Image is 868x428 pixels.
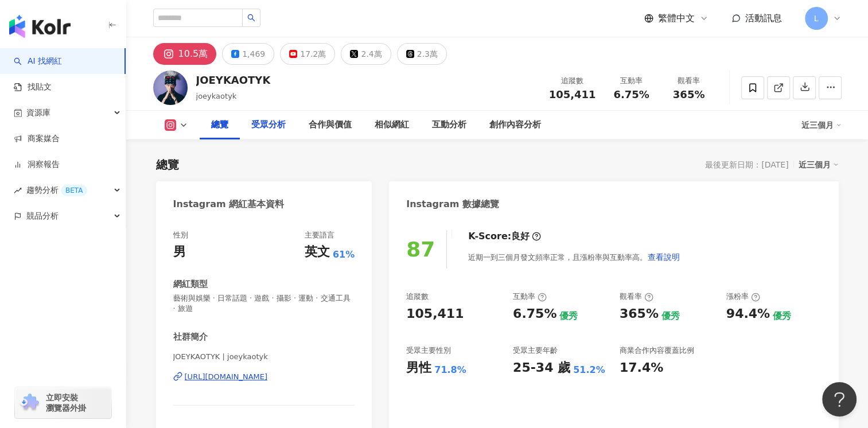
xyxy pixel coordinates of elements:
div: [URL][DOMAIN_NAME] [185,372,268,382]
div: 性別 [173,230,188,240]
a: 找貼文 [14,81,52,93]
button: 17.2萬 [280,43,335,65]
span: 趨勢分析 [26,177,87,203]
div: 英文 [305,243,330,261]
div: 漲粉率 [726,291,760,302]
div: 互動分析 [432,118,466,132]
div: 觀看率 [667,75,711,87]
img: chrome extension [18,394,41,412]
div: 近三個月 [799,157,839,172]
span: JOEYKAOTYK | joeykaotyk [173,352,355,362]
div: 優秀 [661,310,680,322]
div: 追蹤數 [549,75,596,87]
div: 創作內容分析 [489,118,541,132]
div: 優秀 [559,310,578,322]
div: 受眾主要性別 [406,345,451,356]
div: 17.4% [620,359,663,377]
button: 1,469 [222,43,274,65]
span: joeykaotyk [196,92,237,100]
span: L [814,12,819,25]
a: chrome extension立即安裝 瀏覽器外掛 [15,387,111,418]
div: K-Score : [468,230,541,243]
span: 61% [333,248,355,261]
a: searchAI 找網紅 [14,56,62,67]
button: 查看說明 [647,246,680,269]
div: 主要語言 [305,230,334,240]
div: 優秀 [773,310,791,322]
div: 25-34 歲 [513,359,570,377]
div: 近三個月 [801,116,842,134]
div: 94.4% [726,305,770,323]
div: 良好 [511,230,530,243]
div: 受眾主要年齡 [513,345,558,356]
button: 10.5萬 [153,43,217,65]
a: 商案媒合 [14,133,60,145]
div: 互動率 [610,75,653,87]
div: 71.8% [434,364,466,376]
span: rise [14,186,22,194]
a: [URL][DOMAIN_NAME] [173,372,355,382]
span: 365% [673,89,705,100]
div: 51.2% [573,364,605,376]
div: 合作與價值 [309,118,352,132]
span: 105,411 [549,88,596,100]
button: 2.4萬 [341,43,391,65]
div: 網紅類型 [173,278,208,290]
div: 2.3萬 [417,46,438,62]
div: 總覽 [211,118,228,132]
span: 查看說明 [648,252,680,262]
div: 近期一到三個月發文頻率正常，且漲粉率與互動率高。 [468,246,680,269]
div: 社群簡介 [173,331,208,343]
div: 最後更新日期：[DATE] [705,160,788,169]
span: 藝術與娛樂 · 日常話題 · 遊戲 · 攝影 · 運動 · 交通工具 · 旅遊 [173,293,355,314]
div: 10.5萬 [178,46,208,62]
div: 相似網紅 [375,118,409,132]
div: 365% [620,305,659,323]
span: 資源庫 [26,100,50,126]
iframe: Help Scout Beacon - Open [822,382,857,417]
span: 繁體中文 [658,12,695,25]
div: 1,469 [242,46,265,62]
div: 2.4萬 [361,46,382,62]
span: 立即安裝 瀏覽器外掛 [46,392,86,413]
span: search [247,14,255,22]
div: 6.75% [513,305,556,323]
div: 87 [406,238,435,261]
div: 追蹤數 [406,291,429,302]
img: logo [9,15,71,38]
div: 互動率 [513,291,547,302]
div: 男性 [406,359,431,377]
span: 競品分析 [26,203,59,229]
div: 17.2萬 [300,46,326,62]
div: JOEYKAOTYK [196,73,271,87]
span: 6.75% [613,89,649,100]
span: 活動訊息 [745,13,782,24]
div: 男 [173,243,186,261]
img: KOL Avatar [153,71,188,105]
div: Instagram 數據總覽 [406,198,499,211]
button: 2.3萬 [397,43,447,65]
div: BETA [61,185,87,196]
div: 商業合作內容覆蓋比例 [620,345,694,356]
div: 觀看率 [620,291,653,302]
div: 總覽 [156,157,179,173]
a: 洞察報告 [14,159,60,170]
div: 受眾分析 [251,118,286,132]
div: 105,411 [406,305,464,323]
div: Instagram 網紅基本資料 [173,198,285,211]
